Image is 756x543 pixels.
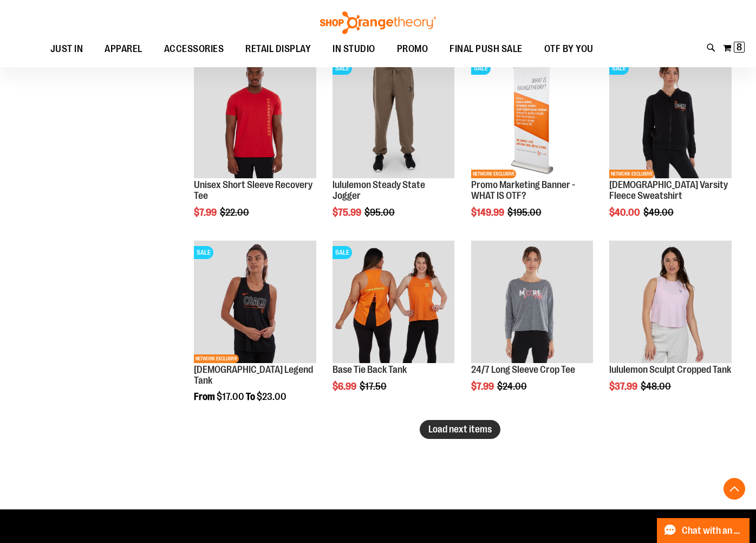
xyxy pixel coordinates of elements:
div: product [327,51,460,245]
img: OTF Ladies Coach FA22 Varsity Fleece Full Zip - Black primary image [609,56,732,179]
img: Product image for Base Tie Back Tank [333,241,455,363]
span: $37.99 [609,381,639,392]
span: $24.00 [497,381,529,392]
button: Chat with an Expert [657,518,750,543]
a: Base Tie Back Tank [333,364,407,375]
span: RETAIL DISPLAY [245,37,311,61]
button: Back To Top [724,478,745,500]
a: lululemon Steady State JoggerSALE [333,56,455,180]
img: Product image for Unisex Short Sleeve Recovery Tee [194,56,316,179]
img: Product image for WHAT IS OTF? MARKETING BANNER [471,56,594,179]
div: product [466,51,599,245]
a: ACCESSORIES [153,37,235,62]
a: RETAIL DISPLAY [234,37,322,62]
span: $7.99 [471,381,496,392]
span: $49.00 [643,207,675,218]
img: lululemon Sculpt Cropped Tank [609,241,732,363]
div: product [604,51,737,245]
img: Product image for 24/7 Long Sleeve Crop Tee [471,241,594,363]
span: To [246,391,255,402]
a: Product image for Unisex Short Sleeve Recovery Tee [194,56,316,180]
span: $40.00 [609,207,642,218]
span: JUST IN [50,37,83,61]
span: $23.00 [257,391,286,402]
span: $17.50 [360,381,388,392]
span: $75.99 [333,207,363,218]
a: Product image for 24/7 Long Sleeve Crop Tee [471,241,594,365]
span: Load next items [428,424,492,435]
a: [DEMOGRAPHIC_DATA] Legend Tank [194,364,313,386]
a: lululemon Steady State Jogger [333,179,425,201]
span: ACCESSORIES [164,37,224,61]
span: FINAL PUSH SALE [449,37,523,61]
img: Shop Orangetheory [318,11,438,34]
a: JUST IN [40,37,94,62]
span: SALE [333,246,352,259]
span: Chat with an Expert [682,526,743,536]
span: SALE [471,62,491,75]
a: Unisex Short Sleeve Recovery Tee [194,179,312,201]
span: SALE [194,246,213,259]
a: PROMO [386,37,439,62]
a: 24/7 Long Sleeve Crop Tee [471,364,575,375]
a: [DEMOGRAPHIC_DATA] Varsity Fleece Sweatshirt [609,179,728,201]
a: FINAL PUSH SALE [439,37,533,61]
div: product [188,235,322,430]
span: SALE [333,62,352,75]
a: APPAREL [94,37,153,62]
span: NETWORK EXCLUSIVE [471,170,516,178]
div: product [327,235,460,419]
span: NETWORK EXCLUSIVE [609,170,654,178]
span: SALE [609,62,629,75]
a: Promo Marketing Banner - WHAT IS OTF? [471,179,575,201]
span: $48.00 [641,381,673,392]
a: OTF Ladies Coach FA22 Varsity Fleece Full Zip - Black primary imageSALENETWORK EXCLUSIVE [609,56,732,180]
div: product [188,51,322,245]
span: $6.99 [333,381,358,392]
span: $7.99 [194,207,218,218]
span: $95.00 [364,207,396,218]
a: IN STUDIO [322,37,386,62]
span: OTF BY YOU [544,37,594,61]
img: lululemon Steady State Jogger [333,56,455,179]
span: IN STUDIO [333,37,375,61]
a: OTF Ladies Coach FA22 Legend Tank - Black primary imageSALENETWORK EXCLUSIVE [194,241,316,365]
img: OTF Ladies Coach FA22 Legend Tank - Black primary image [194,241,316,363]
span: NETWORK EXCLUSIVE [194,354,239,363]
span: PROMO [397,37,428,61]
a: lululemon Sculpt Cropped Tank [609,364,731,375]
span: $195.00 [507,207,543,218]
button: Load next items [420,420,500,439]
span: 8 [737,42,742,53]
span: APPAREL [105,37,142,61]
a: OTF BY YOU [533,37,604,62]
a: Product image for WHAT IS OTF? MARKETING BANNERSALENETWORK EXCLUSIVE [471,56,594,180]
span: $22.00 [220,207,251,218]
a: lululemon Sculpt Cropped Tank [609,241,732,365]
span: $17.00 [217,391,244,402]
div: product [604,235,737,419]
a: Product image for Base Tie Back TankSALE [333,241,455,365]
span: From [194,391,215,402]
div: product [466,235,599,419]
span: $149.99 [471,207,506,218]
